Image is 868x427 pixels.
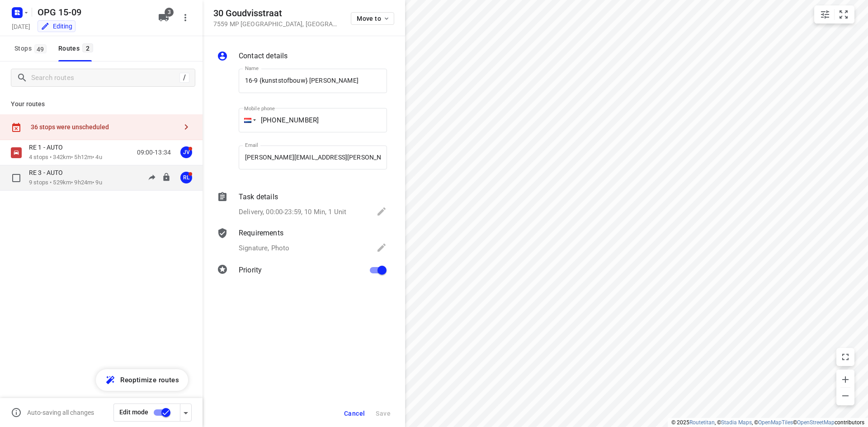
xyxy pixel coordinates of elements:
a: OpenMapTiles [758,419,793,426]
span: 49 [34,44,47,53]
a: OpenStreetMap [797,419,835,426]
input: 1 (702) 123-4567 [239,108,387,132]
svg: Edit [376,242,387,253]
div: Netherlands: + 31 [239,108,256,132]
p: 4 stops • 342km • 5h12m • 4u [29,153,102,162]
button: More [176,9,194,27]
button: Lock route [162,173,171,183]
div: Routes [58,43,96,54]
a: Stadia Maps [721,419,752,426]
label: Mobile phone [244,106,275,111]
p: 09:00-13:34 [137,148,171,157]
p: 7559 MP [GEOGRAPHIC_DATA] , [GEOGRAPHIC_DATA] [213,20,340,28]
p: Task details [239,192,278,202]
div: / [179,73,189,83]
div: Driver app settings [180,407,191,418]
span: Cancel [344,410,365,417]
p: Contact details [239,51,288,61]
p: Priority [239,265,262,276]
div: Task detailsDelivery, 00:00-23:59, 10 Min, 1 Unit [217,192,387,219]
div: You are currently in edit mode. [41,22,72,31]
h5: Rename [34,5,151,19]
button: Fit zoom [835,5,853,23]
button: Map settings [816,5,834,23]
p: RE 1 - AUTO [29,143,68,151]
button: Send to driver [143,169,161,187]
p: RE 3 - AUTO [29,169,68,177]
p: Delivery, 00:00-23:59, 10 Min, 1 Unit [239,207,346,217]
p: Requirements [239,228,283,239]
h5: Project date [8,21,34,32]
button: JV [177,143,195,161]
button: Cancel [340,405,368,422]
span: Stops [14,43,49,54]
button: Reoptimize routes [96,369,188,391]
a: Routetitan [689,419,715,426]
span: Move to [357,15,390,22]
button: Move to [351,12,394,25]
div: Contact details [217,51,387,63]
div: 36 stops were unscheduled [31,123,177,131]
p: 9 stops • 529km • 9h24m • 9u [29,178,102,187]
p: Your routes [11,99,192,109]
p: Auto-saving all changes [27,409,94,416]
div: JV [180,146,192,158]
div: RL [180,172,192,183]
div: RequirementsSignature, Photo [217,228,387,255]
span: 3 [165,8,174,17]
button: 3 [155,9,173,27]
input: Search routes [31,71,179,85]
h5: 30 Goudvisstraat [213,8,340,19]
span: Edit mode [119,408,148,416]
span: 2 [82,43,93,52]
li: © 2025 , © , © © contributors [671,419,864,426]
button: RL [177,169,195,187]
div: small contained button group [814,5,854,23]
svg: Edit [376,206,387,217]
span: Select [7,169,25,187]
span: Reoptimize routes [120,374,179,386]
p: Signature, Photo [239,243,289,253]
